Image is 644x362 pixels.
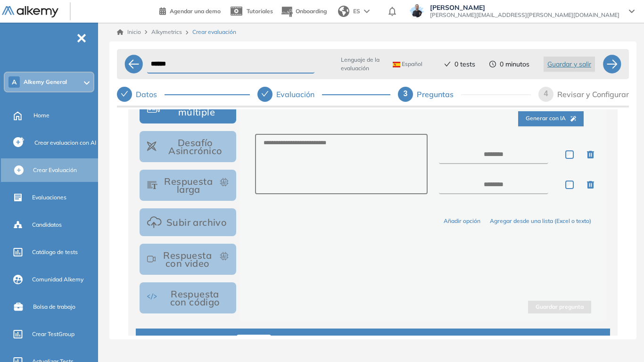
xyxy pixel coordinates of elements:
a: Inicio [117,28,141,36]
span: A [12,78,17,86]
span: Evaluaciones [32,193,66,202]
span: Onboarding [296,8,327,15]
img: ESP [393,62,400,67]
button: Onboarding [281,1,327,22]
div: Preguntas [417,87,461,102]
button: Desafío Asincrónico [140,131,236,162]
span: Alkymetrics [151,28,182,35]
span: para todas las preguntas [279,335,358,345]
div: 3Preguntas [398,87,531,102]
span: [PERSON_NAME] [430,4,619,11]
div: Datos [117,87,250,102]
span: Crear TestGroup [32,330,74,338]
span: 0 tests [454,59,475,69]
span: Lenguaje de la evaluación [341,56,380,73]
div: Revisar y Configurar [557,87,629,102]
div: Widget de chat [597,317,644,362]
span: ES [353,7,360,16]
span: check [444,61,451,67]
span: Catálogo de tests [32,248,78,256]
button: Generar con IA [518,111,584,126]
span: Crear evaluación [192,28,236,36]
span: [PERSON_NAME][EMAIL_ADDRESS][PERSON_NAME][DOMAIN_NAME] [430,11,619,19]
span: Comunidad Alkemy [32,275,83,284]
button: Agregar desde una lista (Excel o texto) [490,217,591,226]
span: Home [33,111,50,120]
div: Evaluación [276,87,322,102]
button: Respuesta con video [140,244,236,275]
img: world [338,6,349,17]
button: Guardar pregunta [528,301,591,313]
img: arrow [364,9,370,13]
button: Subir archivo [140,208,236,236]
span: clock-circle [489,61,496,67]
span: Candidatos [32,221,62,229]
a: Agendar una demo [159,5,221,16]
span: 4 [544,90,548,98]
iframe: Chat Widget [597,317,644,362]
span: Tutoriales [247,8,273,15]
button: Añadir opción [444,217,480,226]
span: Crear Evaluación [33,166,77,174]
span: Bolsa de trabajo [33,303,75,311]
div: Evaluación [257,87,390,102]
span: Alkemy General [24,78,67,86]
button: Respuesta con código [140,282,236,313]
span: check [261,90,269,98]
span: Crear evaluacion con AI [34,139,96,147]
button: Guardar y salir [544,57,595,72]
span: 0 Preguntas agregadas [140,335,214,345]
div: 4Revisar y Configurar [538,87,629,102]
span: check [121,90,128,98]
span: Guardar y salir [547,59,591,69]
span: 0 minutos [500,59,529,69]
span: Agendar una demo [170,8,221,15]
div: Datos [136,87,165,102]
span: Español [393,60,422,68]
img: Logo [2,6,58,18]
button: Respuesta larga [140,170,236,201]
span: Generar con IA [526,114,576,123]
span: 3 [404,90,408,98]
